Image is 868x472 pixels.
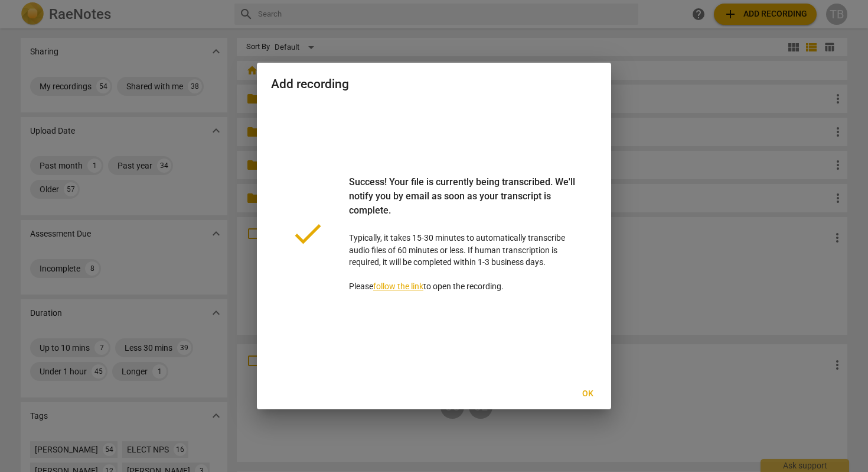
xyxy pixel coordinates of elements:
[349,175,578,232] div: Success! Your file is currently being transcribed. We'll notify you by email as soon as your tran...
[569,383,606,405] button: Ok
[271,77,597,92] h2: Add recording
[578,388,597,400] span: Ok
[290,216,325,251] span: done
[349,175,578,293] p: Typically, it takes 15-30 minutes to automatically transcribe audio files of 60 minutes or less. ...
[373,282,423,291] a: follow the link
